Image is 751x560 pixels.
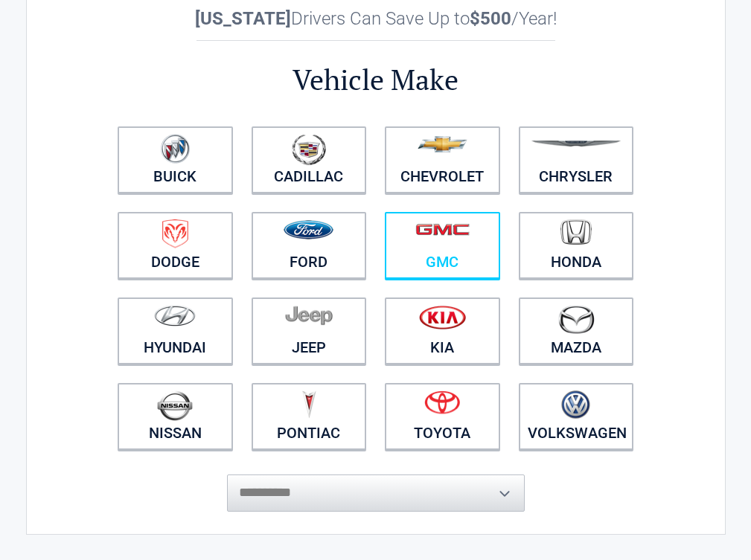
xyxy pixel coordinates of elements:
a: Hyundai [118,297,233,364]
b: [US_STATE] [195,8,291,29]
a: GMC [385,212,500,279]
img: chevrolet [418,136,467,152]
a: Nissan [118,383,233,450]
img: nissan [157,390,193,421]
a: Ford [252,212,367,279]
img: pontiac [301,390,316,419]
img: volkswagen [561,390,590,419]
img: chrysler [531,141,621,147]
a: Chrysler [519,126,634,193]
img: buick [161,134,190,164]
h2: Vehicle Make [109,61,643,99]
a: Kia [385,297,500,364]
img: cadillac [292,134,326,165]
img: honda [560,219,592,245]
img: toyota [424,390,460,414]
a: Chevrolet [385,126,500,193]
img: gmc [415,223,470,236]
a: Honda [519,212,634,279]
img: mazda [557,305,595,334]
img: kia [419,305,466,329]
a: Buick [118,126,233,193]
a: Mazda [519,297,634,364]
img: dodge [162,219,188,248]
b: $500 [470,8,511,29]
a: Toyota [385,383,500,450]
a: Dodge [118,212,233,279]
img: ford [284,220,333,239]
a: Volkswagen [519,383,634,450]
a: Cadillac [252,126,367,193]
h2: Drivers Can Save Up to /Year [109,8,643,29]
a: Pontiac [252,383,367,450]
img: jeep [285,305,333,326]
img: hyundai [154,305,196,326]
a: Jeep [252,297,367,364]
